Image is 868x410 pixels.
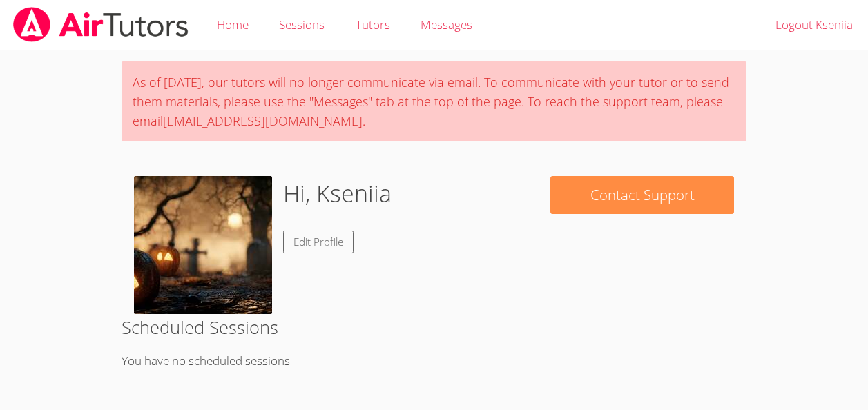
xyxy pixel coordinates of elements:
[122,314,746,340] h2: Scheduled Sessions
[550,176,733,214] button: Contact Support
[283,176,392,211] h1: Hi, Kseniia
[12,7,190,42] img: airtutors_banner-c4298cdbf04f3fff15de1276eac7730deb9818008684d7c2e4769d2f7ddbe033.png
[122,351,746,371] p: You have no scheduled sessions
[134,176,272,314] img: halloween-gettyimages-1424736925.jpg
[122,61,746,141] div: As of [DATE], our tutors will no longer communicate via email. To communicate with your tutor or ...
[421,17,472,32] span: Messages
[283,231,354,253] a: Edit Profile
